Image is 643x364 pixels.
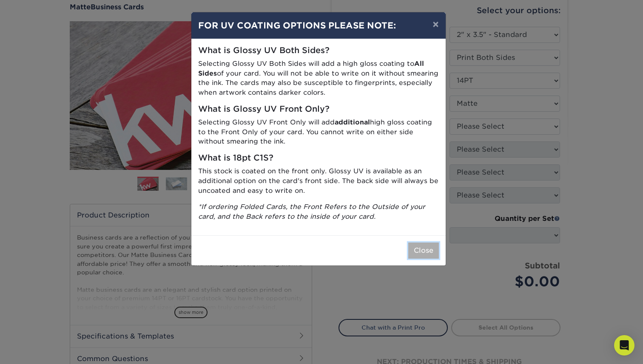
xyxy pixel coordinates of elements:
[426,12,445,36] button: ×
[198,104,439,114] h5: What is Glossy UV Front Only?
[335,118,370,126] strong: additional
[198,166,439,195] p: This stock is coated on the front only. Glossy UV is available as an additional option on the car...
[198,153,439,163] h5: What is 18pt C1S?
[198,203,425,220] i: *If ordering Folded Cards, the Front Refers to the Outside of your card, and the Back refers to t...
[198,118,439,147] p: Selecting Glossy UV Front Only will add high gloss coating to the Front Only of your card. You ca...
[198,59,424,77] strong: All Sides
[614,335,634,356] div: Open Intercom Messenger
[198,59,439,98] p: Selecting Glossy UV Both Sides will add a high gloss coating to of your card. You will not be abl...
[198,19,439,32] h4: FOR UV COATING OPTIONS PLEASE NOTE:
[198,46,439,56] h5: What is Glossy UV Both Sides?
[408,243,439,259] button: Close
